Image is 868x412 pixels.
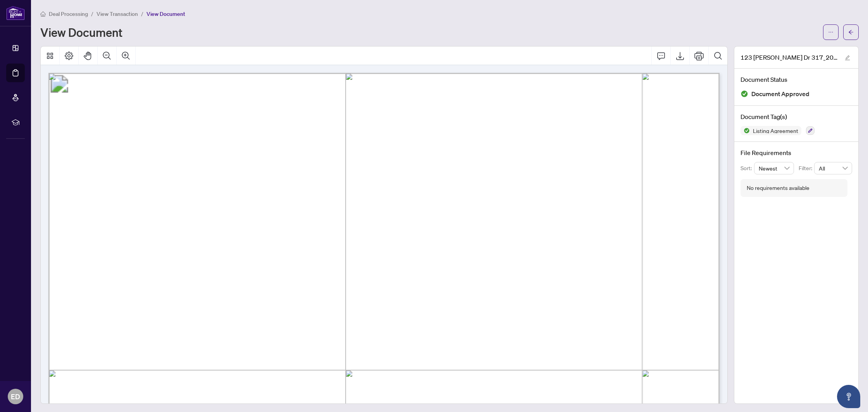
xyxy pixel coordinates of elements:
button: Open asap [837,385,860,408]
span: edit [845,55,850,60]
img: logo [6,6,25,20]
h1: View Document [40,26,122,38]
span: All [819,162,847,174]
span: Listing Agreement [750,128,801,133]
p: Sort: [741,164,754,172]
p: Filter: [799,164,814,172]
h4: Document Status [741,75,852,84]
div: No requirements available [747,184,809,192]
img: Status Icon [741,126,750,135]
span: Document Approved [751,89,809,99]
li: / [91,9,93,18]
h4: File Requirements [741,148,852,157]
h4: Document Tag(s) [741,112,852,121]
span: Deal Processing [49,10,88,17]
span: View Document [146,10,185,17]
span: Newest [759,162,790,174]
span: ellipsis [828,29,834,35]
span: arrow-left [848,29,854,35]
span: 123 [PERSON_NAME] Dr 317_2025-09-15 17_42_19.pdf [741,53,837,62]
span: ED [11,391,20,402]
img: Document Status [741,90,748,98]
span: home [40,11,46,17]
span: View Transaction [96,10,138,17]
li: / [141,9,143,18]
